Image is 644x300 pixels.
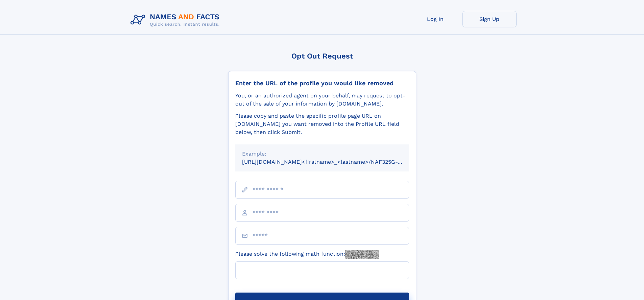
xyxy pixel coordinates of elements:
[228,52,416,60] div: Opt Out Request
[235,79,409,87] div: Enter the URL of the profile you would like removed
[235,250,379,259] label: Please solve the following math function:
[462,11,517,27] a: Sign Up
[242,150,402,158] div: Example:
[128,11,225,29] img: Logo Names and Facts
[408,11,462,27] a: Log In
[242,159,422,165] small: [URL][DOMAIN_NAME]<firstname>_<lastname>/NAF325G-xxxxxxxx
[235,92,409,108] div: You, or an authorized agent on your behalf, may request to opt-out of the sale of your informatio...
[235,112,409,136] div: Please copy and paste the specific profile page URL on [DOMAIN_NAME] you want removed into the Pr...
